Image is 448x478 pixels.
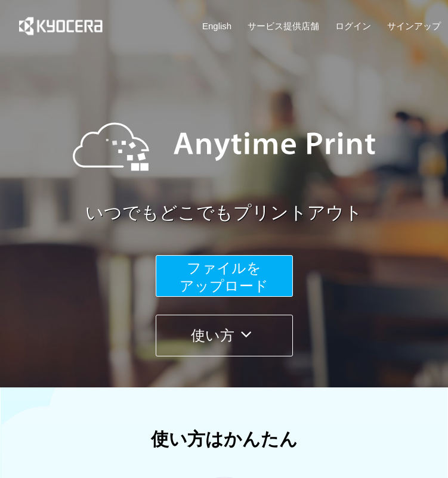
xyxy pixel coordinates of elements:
[387,20,441,32] a: サインアップ
[248,20,319,32] a: サービス提供店舗
[156,255,293,297] button: ファイルを​​アップロード
[156,315,293,356] button: 使い方
[202,20,231,32] a: English
[180,260,268,294] span: ファイルを ​​アップロード
[335,20,371,32] a: ログイン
